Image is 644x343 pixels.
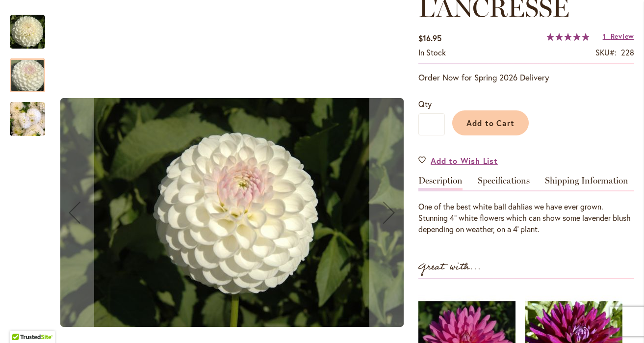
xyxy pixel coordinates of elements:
[418,259,481,275] strong: Great with...
[418,72,634,83] p: Order Now for Spring 2026 Delivery
[478,176,530,190] a: Specifications
[621,47,634,58] div: 228
[418,47,446,57] span: In stock
[452,110,529,135] button: Add to Cart
[418,33,441,43] span: $16.95
[418,176,634,235] div: Detailed Product Info
[10,96,45,143] img: L'ANCRESSE
[545,176,628,190] a: Shipping Information
[418,155,498,166] a: Add to Wish List
[466,118,515,128] span: Add to Cart
[7,308,35,336] iframe: Launch Accessibility Center
[611,31,634,41] span: Review
[603,31,634,41] a: 1 Review
[603,31,606,41] span: 1
[595,47,617,57] strong: SKU
[418,176,463,190] a: Description
[10,92,45,136] div: L'ANCRESSE
[10,5,55,49] div: L'ANCRESSE
[431,155,498,166] span: Add to Wish List
[418,47,446,58] div: Availability
[546,33,590,41] div: 100%
[418,201,634,235] div: One of the best white ball dahlias we have ever grown. Stunning 4" white flowers which can show s...
[10,49,55,92] div: L'ANCRESSE
[10,14,45,50] img: L'ANCRESSE
[418,99,432,109] span: Qty
[60,98,404,327] img: L'ANCRESSE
